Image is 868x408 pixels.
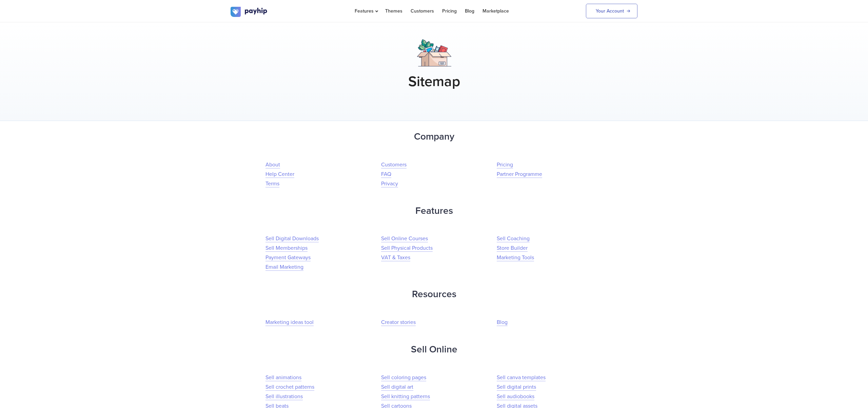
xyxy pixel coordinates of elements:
a: Sell Digital Downloads [265,235,319,242]
a: Sell digital prints [497,384,536,391]
a: Sell crochet patterns [265,384,314,391]
a: Sell Physical Products [381,245,433,252]
a: Customers [381,161,407,168]
a: Sell illustrations [265,393,303,400]
a: Your Account [586,4,637,18]
a: Marketing ideas tool [265,319,314,326]
a: Marketing Tools [497,254,534,261]
a: Help Center [265,171,294,178]
a: Blog [497,319,508,326]
a: Sell knitting patterns [381,393,430,400]
a: Sell canva templates [497,374,546,381]
a: Store Builder [497,245,528,252]
h2: Resources [231,285,637,303]
a: Sell Coaching [497,235,530,242]
a: Sell audiobooks [497,393,534,400]
a: FAQ [381,171,391,178]
img: logo.svg [231,7,268,17]
a: Sell Online Courses [381,235,428,242]
h2: Sell Online [231,341,637,359]
a: VAT & Taxes [381,254,410,261]
a: Sell coloring pages [381,374,426,381]
h2: Company [231,128,637,146]
h2: Features [231,202,637,220]
a: Sell digital art [381,384,413,391]
h1: Sitemap [231,73,637,90]
a: Terms [265,180,279,187]
a: Creator stories [381,319,416,326]
img: box.png [417,39,451,66]
a: Email Marketing [265,264,303,271]
a: Sell Memberships [265,245,308,252]
span: Features [355,8,377,14]
a: Partner Programme [497,171,542,178]
a: Privacy [381,180,398,187]
a: Payment Gateways [265,254,311,261]
a: Sell animations [265,374,301,381]
a: Pricing [497,161,513,168]
a: About [265,161,280,168]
